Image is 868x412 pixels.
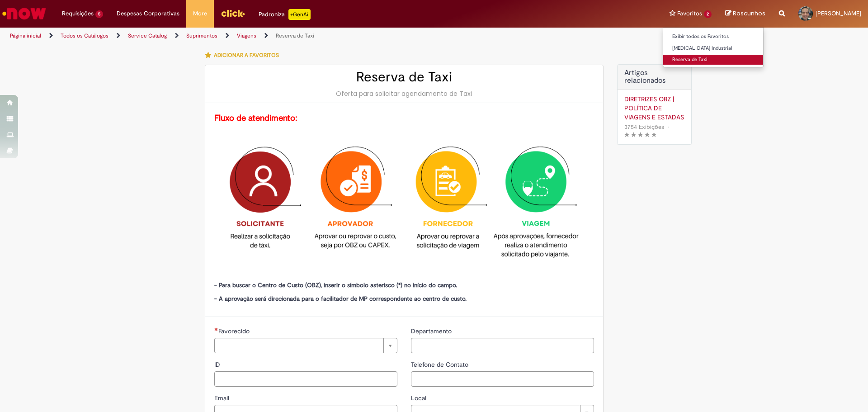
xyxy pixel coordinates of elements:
[259,9,311,20] div: Padroniza
[193,9,207,18] span: More
[186,32,217,39] a: Suprimentos
[624,123,664,131] span: 3754 Exibições
[214,327,218,331] span: Necessários
[666,121,671,133] span: •
[214,89,594,98] div: Oferta para solicitar agendamento de Taxi
[237,32,256,39] a: Viagens
[288,9,311,20] p: +GenAi
[704,10,712,18] span: 2
[663,27,764,67] ul: Favoritos
[276,32,314,39] a: Reserva de Taxi
[214,52,279,59] span: Adicionar a Favoritos
[411,360,470,369] span: Telefone de Contato
[677,9,702,18] span: Favoritos
[624,69,684,85] h3: Artigos relacionados
[725,9,765,18] a: Rascunhos
[214,113,297,123] strong: Fluxo de atendimento:
[214,70,594,85] h2: Reserva de Taxi
[7,28,572,44] ul: Trilhas de página
[214,281,457,289] strong: - Para buscar o Centro de Custo (OBZ), inserir o símbolo asterisco (*) no início do campo.
[95,10,103,18] span: 5
[62,9,94,18] span: Requisições
[663,55,763,65] a: Reserva de Taxi
[411,371,594,387] input: Telefone de Contato
[411,338,594,353] input: Departamento
[816,9,861,17] span: [PERSON_NAME]
[61,32,108,39] a: Todos os Catálogos
[733,9,765,18] span: Rascunhos
[663,32,763,42] a: Exibir todos os Favoritos
[10,32,41,39] a: Página inicial
[214,338,397,353] a: Limpar campo Favorecido
[221,6,245,20] img: click_logo_yellow_360x200.png
[1,5,47,23] img: ServiceNow
[205,46,284,65] button: Adicionar a Favoritos
[411,394,428,402] span: Local
[214,360,222,369] span: ID
[218,327,251,335] span: Necessários - Favorecido
[214,295,467,303] strong: - A aprovação será direcionada para o facilitador de MP correspondente ao centro de custo.
[214,371,397,387] input: ID
[214,394,231,402] span: Email
[411,327,453,335] span: Departamento
[663,43,763,53] a: [MEDICAL_DATA] Industrial
[128,32,167,39] a: Service Catalog
[624,95,684,122] a: DIRETRIZES OBZ | POLÍTICA DE VIAGENS E ESTADAS
[117,9,179,18] span: Despesas Corporativas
